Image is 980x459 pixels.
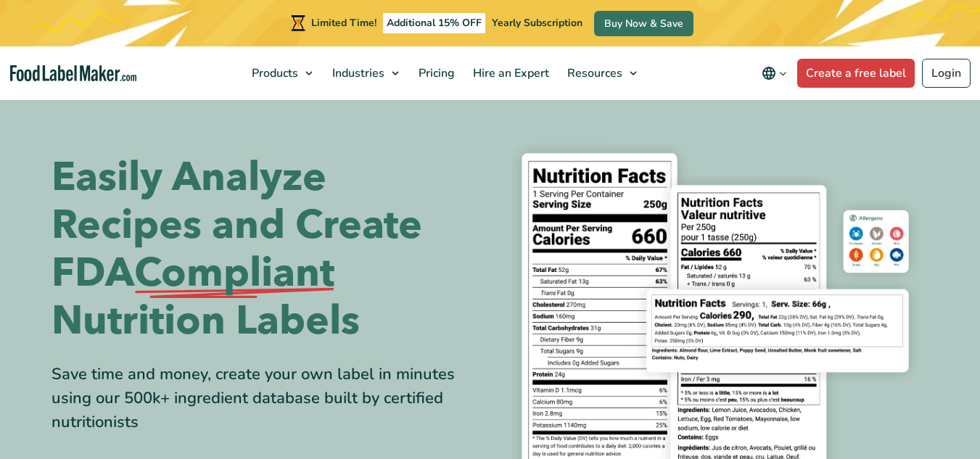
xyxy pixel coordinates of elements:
[247,65,300,81] span: Products
[324,46,406,100] a: Industries
[52,154,479,345] h1: Easily Analyze Recipes and Create FDA Nutrition Labels
[311,16,376,30] span: Limited Time!
[134,249,334,297] span: Compliant
[328,65,386,81] span: Industries
[10,65,137,82] a: Food Label Maker homepage
[52,363,479,434] div: Save time and money, create your own label in minutes using our 500k+ ingredient database built b...
[410,46,461,100] a: Pricing
[383,13,485,33] span: Additional 15% OFF
[922,59,971,88] a: Login
[797,59,915,88] a: Create a free label
[469,65,551,81] span: Hire an Expert
[492,16,582,30] span: Yearly Subscription
[559,46,644,100] a: Resources
[594,11,693,36] a: Buy Now & Save
[563,65,624,81] span: Resources
[414,65,456,81] span: Pricing
[752,59,797,88] button: Change language
[464,46,555,100] a: Hire an Expert
[243,46,320,100] a: Products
